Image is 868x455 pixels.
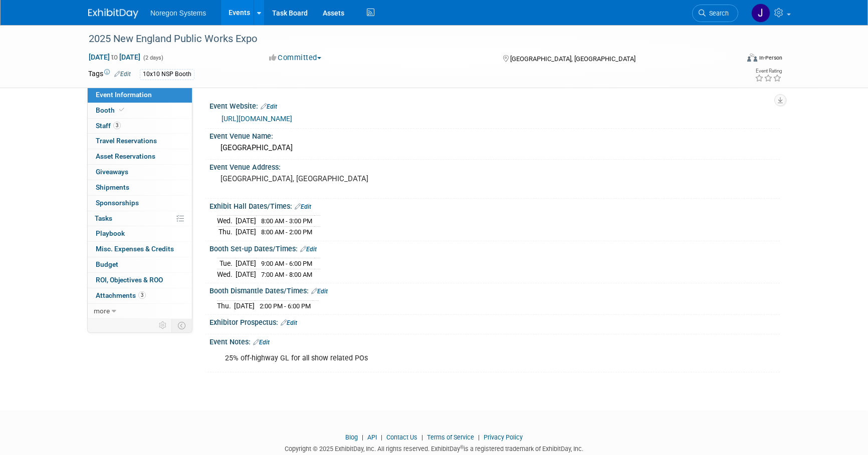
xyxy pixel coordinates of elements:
[88,134,192,149] a: Travel Reservations
[209,129,780,141] div: Event Venue Name:
[96,122,121,130] span: Staff
[88,165,192,180] a: Giveaways
[386,433,417,441] a: Contact Us
[209,99,780,112] div: Event Website:
[88,288,192,303] a: Attachments3
[221,174,436,183] pre: [GEOGRAPHIC_DATA], [GEOGRAPHIC_DATA]
[96,183,129,191] span: Shipments
[692,5,738,22] a: Search
[96,168,128,176] span: Giveaways
[217,216,236,227] td: Wed.
[476,433,482,441] span: |
[367,433,377,441] a: API
[172,319,192,332] td: Toggle Event Tabs
[217,140,772,156] div: [GEOGRAPHIC_DATA]
[236,258,256,269] td: [DATE]
[96,291,146,299] span: Attachments
[88,119,192,134] a: Staff3
[300,246,317,253] a: Edit
[88,88,192,103] a: Event Information
[751,4,770,23] img: Johana Gil
[419,433,425,441] span: |
[236,227,256,237] td: [DATE]
[96,91,152,99] span: Event Information
[138,291,146,299] span: 3
[88,9,138,19] img: ExhibitDay
[88,242,192,257] a: Misc. Expenses & Credits
[378,433,385,441] span: |
[253,339,270,346] a: Edit
[96,245,174,253] span: Misc. Expenses & Credits
[85,30,723,48] div: 2025 New England Public Works Expo
[222,115,292,123] a: [URL][DOMAIN_NAME]
[140,69,194,80] div: 10x10 NSP Booth
[218,348,670,368] div: 25% off-highway GL for all show related POs
[359,433,366,441] span: |
[217,300,234,311] td: Thu.
[142,55,163,61] span: (2 days)
[234,300,255,311] td: [DATE]
[311,288,328,295] a: Edit
[261,260,312,267] span: 9:00 AM - 6:00 PM
[88,53,141,62] span: [DATE] [DATE]
[110,53,119,61] span: to
[88,196,192,211] a: Sponsorships
[236,216,256,227] td: [DATE]
[759,54,782,62] div: In-Person
[460,444,464,450] sup: ®
[236,269,256,279] td: [DATE]
[88,69,131,80] td: Tags
[96,229,125,237] span: Playbook
[96,260,118,268] span: Budget
[88,211,192,226] a: Tasks
[114,71,131,78] a: Edit
[88,103,192,118] a: Booth
[484,433,523,441] a: Privacy Policy
[706,10,729,17] span: Search
[755,69,782,74] div: Event Rating
[96,152,155,160] span: Asset Reservations
[150,9,206,17] span: Noregon Systems
[88,149,192,164] a: Asset Reservations
[217,269,236,279] td: Wed.
[261,103,277,110] a: Edit
[209,160,780,172] div: Event Venue Address:
[427,433,474,441] a: Terms of Service
[209,241,780,254] div: Booth Set-up Dates/Times:
[209,283,780,296] div: Booth Dismantle Dates/Times:
[266,53,325,63] button: Committed
[747,54,757,62] img: Format-Inperson.png
[345,433,358,441] a: Blog
[261,217,312,225] span: 8:00 AM - 3:00 PM
[209,199,780,212] div: Exhibit Hall Dates/Times:
[88,257,192,272] a: Budget
[119,107,124,113] i: Booth reservation complete
[209,315,780,328] div: Exhibitor Prospectus:
[88,273,192,288] a: ROI, Objectives & ROO
[95,214,112,222] span: Tasks
[113,122,121,129] span: 3
[154,319,172,332] td: Personalize Event Tab Strip
[88,304,192,319] a: more
[96,199,139,207] span: Sponsorships
[88,180,192,195] a: Shipments
[295,203,311,210] a: Edit
[217,258,236,269] td: Tue.
[261,228,312,236] span: 8:00 AM - 2:00 PM
[96,276,163,284] span: ROI, Objectives & ROO
[260,302,311,310] span: 2:00 PM - 6:00 PM
[96,137,157,145] span: Travel Reservations
[94,307,110,315] span: more
[679,52,782,67] div: Event Format
[96,106,126,114] span: Booth
[281,319,297,326] a: Edit
[217,227,236,237] td: Thu.
[88,226,192,241] a: Playbook
[510,55,635,63] span: [GEOGRAPHIC_DATA], [GEOGRAPHIC_DATA]
[261,271,312,278] span: 7:00 AM - 8:00 AM
[209,334,780,347] div: Event Notes:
